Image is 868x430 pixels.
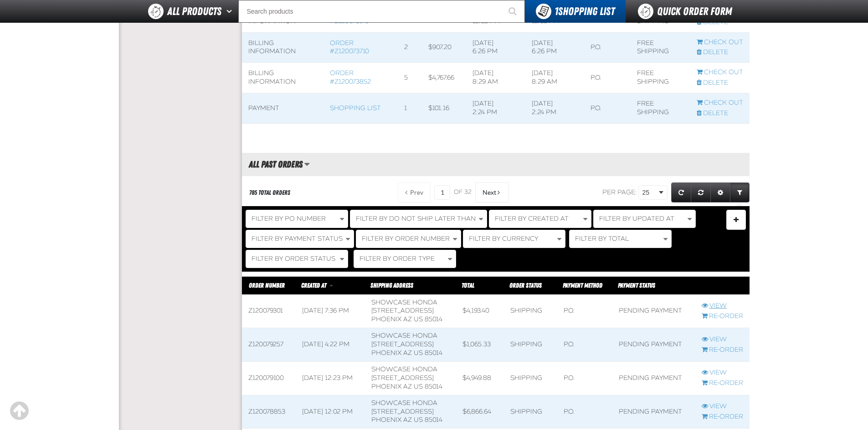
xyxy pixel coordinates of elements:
[403,383,412,390] span: AZ
[557,328,612,362] td: P.O.
[362,235,450,243] span: Filter By Order Number
[425,383,442,390] bdo: 85014
[463,230,565,248] button: Filter By Currency
[425,349,442,357] bdo: 85014
[248,104,317,113] div: Payment
[371,365,437,373] span: Showcase Honda
[371,332,437,339] span: Showcase Honda
[702,335,743,344] a: View Z120079257 order
[575,235,629,243] span: Filter By Total
[462,282,474,289] span: Total
[371,307,434,314] span: [STREET_ADDRESS]
[246,210,348,228] button: Filter By PO Number
[584,63,631,93] td: P.O.
[697,79,743,87] a: Delete checkout started from Z120073852
[469,235,538,243] span: Filter By Currency
[330,69,371,86] a: Order #Z120073852
[422,63,466,93] td: $4,767.66
[695,276,750,294] th: Row actions
[398,93,422,124] td: 1
[483,189,496,196] span: Next Page
[330,9,369,25] a: Order #Z120073149
[593,210,696,228] button: Filter By Updated At
[370,282,413,289] span: Shipping Address
[242,159,303,169] h2: All Past Orders
[584,93,631,124] td: P.O.
[354,250,456,268] button: Filter By Order Type
[296,328,365,362] td: [DATE] 4:22 PM
[702,402,743,411] a: View Z120078853 order
[569,230,672,248] button: Filter By Total
[248,39,317,56] div: Billing Information
[296,294,365,328] td: [DATE] 7:36 PM
[612,294,695,328] td: Pending payment
[371,315,401,323] span: PHOENIX
[242,328,296,362] td: Z120079257
[301,282,326,289] span: Created At
[612,328,695,362] td: Pending payment
[697,109,743,118] a: Delete checkout started from Shopping List
[702,369,743,377] a: View Z120079100 order
[248,69,317,86] div: Billing Information
[466,63,525,93] td: [DATE] 8:29 AM
[671,182,691,202] a: Refresh grid action
[454,188,472,197] span: of 32
[555,5,558,18] strong: 1
[403,315,412,323] span: AZ
[434,185,450,200] input: Current page number
[697,99,743,107] a: Continue checkout started from Shopping List
[246,250,348,268] button: Filter By Order Status
[563,282,602,289] span: Payment Method
[730,182,750,202] a: Expand or Collapse Grid Filters
[249,188,290,197] div: 785 Total Orders
[422,32,466,63] td: $907.20
[242,361,296,395] td: Z120079100
[456,328,504,362] td: $1,065.33
[403,416,412,424] span: AZ
[555,5,615,18] span: Shopping List
[702,346,743,354] a: Re-Order Z120079257 order
[612,361,695,395] td: Pending payment
[371,298,437,306] span: Showcase Honda
[246,230,354,248] button: Filter By Payment Status
[371,374,434,382] span: [STREET_ADDRESS]
[710,182,730,202] a: Expand or Collapse Grid Settings
[414,416,423,424] span: US
[456,294,504,328] td: $4,193.40
[631,63,690,93] td: Free Shipping
[330,39,369,56] a: Order #Z120073710
[525,63,585,93] td: [DATE] 8:29 AM
[599,215,674,223] span: Filter By Updated At
[425,315,442,323] bdo: 85014
[631,32,690,63] td: Free Shipping
[398,32,422,63] td: 2
[356,215,476,223] span: Filter By Do Not Ship Later Than
[642,188,657,197] span: 25
[475,182,508,202] button: Next Page
[301,282,328,289] a: Created At
[504,328,557,362] td: Shipping
[504,294,557,328] td: Shipping
[360,255,435,263] span: Filter By Order Type
[489,210,591,228] button: Filter By Created At
[371,408,434,415] span: [STREET_ADDRESS]
[371,416,401,424] span: PHOENIX
[618,282,655,289] span: Payment Status
[371,383,401,390] span: PHOENIX
[466,32,525,63] td: [DATE] 6:26 PM
[422,93,466,124] td: $101.16
[504,395,557,429] td: Shipping
[252,235,343,243] span: Filter By Payment Status
[466,93,525,124] td: [DATE] 2:24 PM
[456,361,504,395] td: $4,949.88
[495,215,569,223] span: Filter By Created At
[252,255,335,263] span: Filter By Order Status
[414,315,423,323] span: US
[398,63,422,93] td: 5
[456,395,504,429] td: $6,866.64
[504,361,557,395] td: Shipping
[702,302,743,310] a: View Z120079301 order
[296,361,365,395] td: [DATE] 12:23 PM
[697,68,743,77] a: Continue checkout started from Z120073852
[602,188,637,196] span: Per page:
